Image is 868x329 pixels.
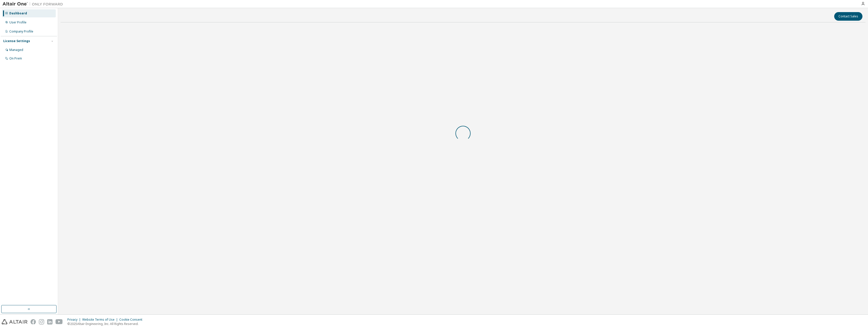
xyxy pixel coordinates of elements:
div: Cookie Consent [119,318,145,322]
img: altair_logo.svg [2,319,28,324]
img: Altair One [3,2,66,7]
img: youtube.svg [56,319,63,324]
div: Dashboard [9,11,27,15]
div: On Prem [9,56,22,61]
div: License Settings [3,39,30,43]
p: © 2025 Altair Engineering, Inc. All Rights Reserved. [67,322,145,326]
div: Managed [9,48,23,52]
div: Company Profile [9,29,33,34]
div: User Profile [9,20,26,24]
img: linkedin.svg [47,319,52,324]
button: Contact Sales [834,12,862,21]
img: instagram.svg [39,319,44,324]
img: facebook.svg [31,319,36,324]
div: Privacy [67,318,82,322]
div: Website Terms of Use [82,318,119,322]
